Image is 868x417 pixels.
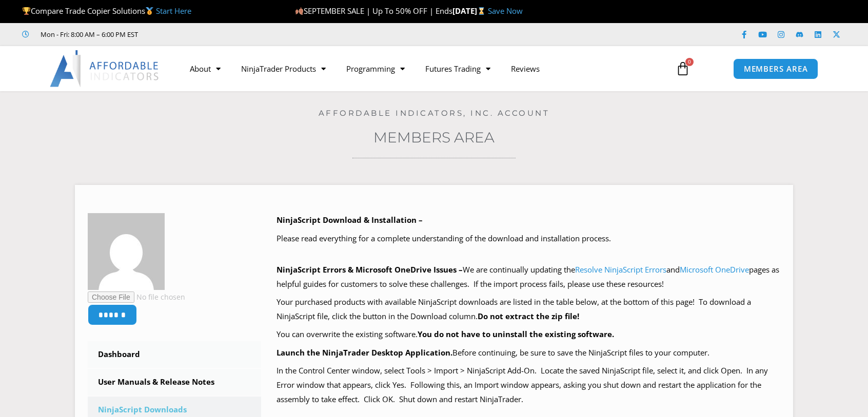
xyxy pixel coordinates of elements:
[660,54,705,84] a: 0
[415,57,501,80] a: Futures Trading
[277,364,781,407] p: In the Control Center window, select Tools > Import > NinjaScript Add-On. Locate the saved NinjaS...
[744,65,808,73] span: MEMBERS AREA
[152,29,306,39] iframe: Customer reviews powered by Trustpilot
[277,264,463,275] b: NinjaScript Errors & Microsoft OneDrive Issues –
[575,264,666,275] a: Resolve NinjaScript Errors
[156,6,191,16] a: Start Here
[22,6,191,16] span: Compare Trade Copier Solutions
[319,108,550,118] a: Affordable Indicators, Inc. Account
[277,215,423,225] b: NinjaScript Download & Installation –
[38,28,138,40] span: Mon - Fri: 8:00 AM – 6:00 PM EST
[277,327,781,342] p: You can overwrite the existing software.
[146,7,153,15] img: 🥇
[277,263,781,291] p: We are continually updating the and pages as helpful guides for customers to solve these challeng...
[23,7,30,15] img: 🏆
[336,57,415,80] a: Programming
[277,232,781,246] p: Please read everything for a complete understanding of the download and installation process.
[277,347,452,358] b: Launch the NinjaTrader Desktop Application.
[501,57,550,80] a: Reviews
[478,311,579,321] b: Do not extract the zip file!
[418,329,614,339] b: You do not have to uninstall the existing software.
[373,129,495,146] a: Members Area
[277,295,781,324] p: Your purchased products with available NinjaScript downloads are listed in the table below, at th...
[680,264,749,275] a: Microsoft OneDrive
[180,57,664,80] nav: Menu
[295,6,452,16] span: SEPTEMBER SALE | Up To 50% OFF | Ends
[733,58,819,79] a: MEMBERS AREA
[478,7,485,15] img: ⌛
[88,369,261,395] a: User Manuals & Release Notes
[88,213,165,290] img: a1a6c6ed66e15692a93efa1ccb69478bb1600a2491e31b7c6282f18f4fd33f7a
[88,341,261,368] a: Dashboard
[685,58,694,66] span: 0
[488,6,523,16] a: Save Now
[295,7,303,15] img: 🍂
[231,57,336,80] a: NinjaTrader Products
[50,50,160,87] img: LogoAI | Affordable Indicators – NinjaTrader
[452,6,488,16] strong: [DATE]
[277,346,781,360] p: Before continuing, be sure to save the NinjaScript files to your computer.
[180,57,231,80] a: About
